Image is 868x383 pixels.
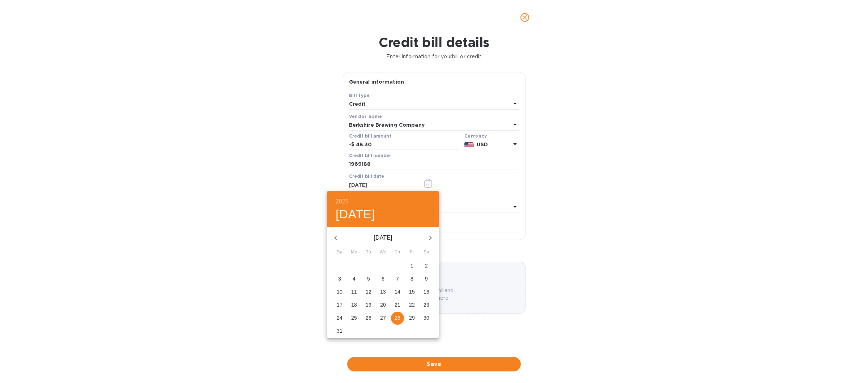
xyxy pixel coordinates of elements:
button: 19 [362,299,375,312]
p: 18 [351,301,357,308]
button: 15 [405,286,418,299]
button: 4 [348,273,361,286]
button: 27 [376,312,390,325]
p: 12 [366,288,371,295]
button: 8 [405,273,418,286]
p: 27 [380,314,386,321]
p: 30 [424,314,429,321]
button: 18 [348,299,361,312]
p: 1 [410,262,413,269]
button: 21 [391,299,404,312]
button: 7 [391,273,404,286]
p: 24 [337,314,342,321]
p: 26 [366,314,371,321]
button: 9 [420,273,433,286]
button: 24 [333,312,346,325]
button: 26 [362,312,375,325]
button: 5 [362,273,375,286]
p: 23 [424,301,429,308]
button: 25 [348,312,361,325]
button: 30 [420,312,433,325]
p: 5 [367,275,370,282]
button: 3 [333,273,346,286]
button: 28 [391,312,404,325]
button: 29 [405,312,418,325]
button: 22 [405,299,418,312]
p: 3 [338,275,341,282]
p: 17 [337,301,342,308]
span: We [376,249,390,256]
span: Tu [362,249,375,256]
button: 10 [333,286,346,299]
button: 2 [420,260,433,273]
button: 6 [376,273,390,286]
p: 15 [409,288,415,295]
span: Th [391,249,404,256]
p: 16 [424,288,429,295]
p: 7 [396,275,399,282]
p: 2 [425,262,428,269]
p: 8 [410,275,413,282]
p: 21 [395,301,400,308]
button: 11 [348,286,361,299]
button: 14 [391,286,404,299]
p: 29 [409,314,415,321]
p: [DATE] [344,233,422,242]
p: 11 [351,288,357,295]
p: 31 [337,327,342,334]
button: 12 [362,286,375,299]
p: 10 [337,288,342,295]
p: 19 [366,301,371,308]
button: 13 [376,286,390,299]
button: 23 [420,299,433,312]
button: 17 [333,299,346,312]
span: Su [333,249,346,256]
span: Sa [420,249,433,256]
span: Mo [348,249,361,256]
button: 16 [420,286,433,299]
button: 31 [333,325,346,338]
p: 14 [395,288,400,295]
p: 22 [409,301,415,308]
p: 25 [351,314,357,321]
button: [DATE] [336,207,375,222]
p: 28 [395,314,400,321]
p: 9 [425,275,428,282]
p: 4 [353,275,356,282]
p: 6 [382,275,384,282]
p: 13 [380,288,386,295]
button: 1 [405,260,418,273]
p: 20 [380,301,386,308]
button: 2025 [336,197,349,207]
span: Fr [405,249,418,256]
button: 20 [376,299,390,312]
